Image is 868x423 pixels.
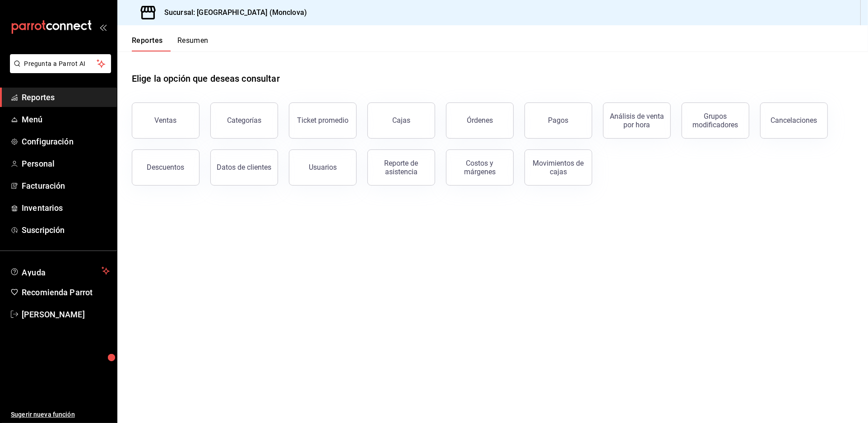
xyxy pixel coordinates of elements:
[373,159,429,176] div: Reporte de asistencia
[603,102,671,139] button: Análisis de venta por hora
[22,286,110,298] span: Recomienda Parrot
[210,102,278,139] button: Categorías
[132,36,209,51] div: navigation tabs
[771,116,817,125] div: Cancelaciones
[177,36,209,51] button: Resumen
[22,91,110,103] span: Reportes
[22,308,110,321] span: [PERSON_NAME]
[22,180,110,192] span: Facturación
[367,149,435,186] button: Reporte de asistencia
[392,116,410,125] div: Cajas
[682,102,749,139] button: Grupos modificadores
[367,102,435,139] button: Cajas
[132,102,200,139] button: Ventas
[760,102,828,139] button: Cancelaciones
[22,202,110,214] span: Inventarios
[6,65,111,75] a: Pregunta a Parrot AI
[525,102,592,139] button: Pagos
[289,149,357,186] button: Usuarios
[530,159,586,176] div: Movimientos de cajas
[22,158,110,170] span: Personal
[132,149,200,186] button: Descuentos
[157,7,307,18] h3: Sucursal: [GEOGRAPHIC_DATA] (Monclova)
[147,163,185,172] div: Descuentos
[309,163,337,172] div: Usuarios
[99,23,107,31] button: open_drawer_menu
[297,116,348,125] div: Ticket promedio
[446,102,514,139] button: Órdenes
[467,116,493,125] div: Órdenes
[11,410,110,419] span: Sugerir nueva función
[609,112,665,129] div: Análisis de venta por hora
[22,224,110,236] span: Suscripción
[10,54,111,73] button: Pregunta a Parrot AI
[132,36,163,51] button: Reportes
[687,112,743,129] div: Grupos modificadores
[22,265,98,276] span: Ayuda
[22,113,110,126] span: Menú
[446,149,514,186] button: Costos y márgenes
[155,116,177,125] div: Ventas
[217,163,272,172] div: Datos de clientes
[22,135,110,148] span: Configuración
[548,116,569,125] div: Pagos
[452,159,508,176] div: Costos y márgenes
[289,102,357,139] button: Ticket promedio
[132,72,280,85] h1: Elige la opción que deseas consultar
[24,59,97,69] span: Pregunta a Parrot AI
[210,149,278,186] button: Datos de clientes
[227,116,261,125] div: Categorías
[525,149,592,186] button: Movimientos de cajas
